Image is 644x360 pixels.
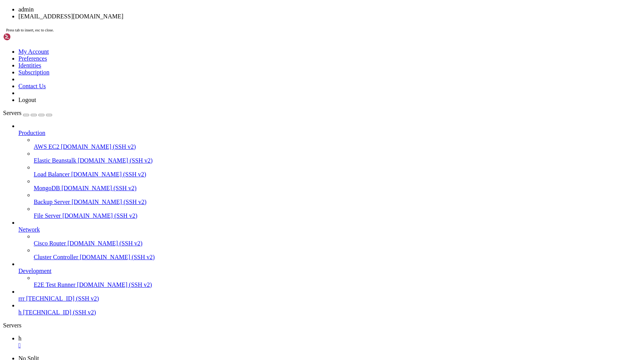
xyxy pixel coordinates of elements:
li: Elastic Beanstalk [DOMAIN_NAME] (SSH v2) [34,150,641,164]
a: Cisco Router [DOMAIN_NAME] (SSH v2) [34,240,641,247]
li: Production [18,123,641,219]
span: Invalid email address: . [3,244,77,250]
x-row: Reading package lists... Done [3,68,545,75]
a: Servers [3,110,52,116]
li: Load Balancer [DOMAIN_NAME] (SSH v2) [34,164,641,178]
span: MongoDB [34,185,60,191]
a: Contact Us [18,83,46,89]
x-row: Hit:3 [URL][DOMAIN_NAME] jammy InRelease [3,29,545,36]
x-row: Do you want to continue? [Y/n] y [3,166,545,173]
a: Logout [18,97,36,103]
a: Elastic Beanstalk [DOMAIN_NAME] (SSH v2) [34,157,641,164]
span: Backup Server [34,199,70,205]
span: [DOMAIN_NAME] (SSH v2) [61,143,136,150]
span: Development [18,268,51,274]
x-row: --register-unsafely-without-email but you will then be unable to receive notice [3,270,545,277]
x-row: Hit:6 [URL][DOMAIN_NAME] jammy-security InRelease [3,49,545,55]
span: Cluster Controller [34,254,78,260]
x-row: (Enter 'c' to cancel): [3,238,545,244]
span: Load Balancer [34,171,70,178]
li: h [TECHNICAL_ID] (SSH v2) [18,302,641,316]
x-row: sudo apt install certbot python3-certbot-nginx [3,10,545,16]
span: [DOMAIN_NAME] (SSH v2) [62,212,138,219]
span: [DOMAIN_NAME] (SSH v2) [72,199,147,205]
x-row: All packages are up to date. [3,88,545,94]
a: rrr [TECHNICAL_ID] (SSH v2) [18,295,641,302]
x-row: certbot is already the newest version (1.21.0-1build1). [3,114,545,120]
a: h [18,335,641,349]
x-row: The following NEW packages will be installed: [3,133,545,140]
x-row: Enter email address (used for urgent renewal and security notices) [3,296,545,303]
li: rrr [TECHNICAL_ID] (SSH v2) [18,288,641,302]
span: Press tab to insert, esc to close. [6,28,54,32]
x-row: (Enter 'c' to cancel): admi [3,303,545,309]
x-row: Unpacking python3-certbot-nginx (1.21.0-1) ... [3,205,545,212]
span: h [18,335,21,342]
span: Elastic Beanstalk [34,157,76,164]
a: h [TECHNICAL_ID] (SSH v2) [18,309,641,316]
x-row: Hit:4 [URL][DOMAIN_NAME] jammy InRelease [3,36,545,42]
x-row: Reading package lists... Done [3,94,545,101]
x-row: about impending expiration or revocation of your certificates or problems with [3,277,545,283]
x-row: After this operation, 162 kB of additional disk space will be used. [3,159,545,166]
x-row: Saving debug log to /var/log/letsencrypt/letsencrypt.log [3,225,545,231]
x-row: Hit:8 [URL][DOMAIN_NAME] jammy InRelease [3,62,545,68]
li: Cluster Controller [DOMAIN_NAME] (SSH v2) [34,247,641,261]
x-row: Building dependency tree... Done [3,75,545,81]
li: Development [18,261,641,288]
x-row: Fetched 35.4 kB in 0s (77.4 kB/s) [3,179,545,186]
span: Network [18,226,40,233]
span: Servers [3,110,21,116]
li: E2E Test Runner [DOMAIN_NAME] (SSH v2) [34,275,641,288]
x-row: Get:1 [URL][DOMAIN_NAME] jammy/universe amd64 python3-certbot-nginx all 1.21.0-1 [35.4 kB] [3,173,545,179]
a: Cluster Controller [DOMAIN_NAME] (SSH v2) [34,254,641,261]
x-row: Reading state information... Done [3,81,545,88]
a:  [18,342,641,349]
x-row: Hit:5 [URL][DOMAIN_NAME] jammy-updates InRelease [3,42,545,49]
x-row: Reading state information... Done [3,107,545,114]
div: Servers [3,322,641,329]
span: [TECHNICAL_ID] (SSH v2) [23,309,96,316]
x-row: Hit:1 [URL][DOMAIN_NAME] jammy InRelease [3,16,545,23]
span: h [18,309,21,316]
x-row: Preparing to unpack .../python3-certbot-nginx_1.21.0-1_all.deb ... [3,199,545,205]
li: Backup Server [DOMAIN_NAME] (SSH v2) [34,192,641,205]
span: AWS EC2 [34,143,59,150]
x-row: Building dependency tree... Done [3,101,545,107]
x-row: 0 upgraded, 1 newly installed, 0 to remove and 0 not upgraded. [3,146,545,153]
span: [DOMAIN_NAME] (SSH v2) [77,281,152,288]
x-row: python3-certbot-nginx [3,140,545,146]
x-row: root@[PERSON_NAME]-vps-1357929848974348328-1:~# sudo certbot --nginx -d [DOMAIN_NAME] -d [DOMAIN_... [3,218,545,225]
a: Backup Server [DOMAIN_NAME] (SSH v2) [34,199,641,205]
li: [EMAIL_ADDRESS][DOMAIN_NAME] [18,13,641,20]
span: Production [18,130,45,136]
a: E2E Test Runner [DOMAIN_NAME] (SSH v2) [34,281,641,288]
x-row: Setting up python3-certbot-nginx (1.21.0-1) ... [3,212,545,218]
a: AWS EC2 [DOMAIN_NAME] (SSH v2) [34,143,641,150]
li: Network [18,219,641,261]
a: Subscription [18,69,49,76]
span: [TECHNICAL_ID] (SSH v2) [26,295,99,302]
x-row: Enter email address (used for urgent renewal and security notices) [3,231,545,238]
x-row: Hit:2 [URL][DOMAIN_NAME] nodistro InRelease [3,23,545,29]
x-row: your Certbot installation that will lead to failure to renew. [3,283,545,290]
a: Development [18,268,641,275]
li: AWS EC2 [DOMAIN_NAME] (SSH v2) [34,136,641,150]
x-row: Need to get 35.4 kB of archives. [3,153,545,159]
a: My Account [18,48,49,55]
a: Production [18,130,641,136]
x-row: python-certbot-nginx-doc [3,127,545,133]
span: Cisco Router [34,240,66,247]
span: [DOMAIN_NAME] (SSH v2) [61,185,136,191]
x-row: (Reading database ... 41134 files and directories currently installed.) [3,192,545,199]
x-row: Hit:7 [URL][DOMAIN_NAME] any InRelease [3,55,545,62]
a: MongoDB [DOMAIN_NAME] (SSH v2) [34,185,641,192]
span: rrr [18,295,25,302]
a: File Server [DOMAIN_NAME] (SSH v2) [34,212,641,219]
a: Network [18,226,641,233]
li: Cisco Router [DOMAIN_NAME] (SSH v2) [34,233,641,247]
li: File Server [DOMAIN_NAME] (SSH v2) [34,205,641,219]
a: Load Balancer [DOMAIN_NAME] (SSH v2) [34,171,641,178]
x-row: Selecting previously unselected package python3-certbot-nginx. [3,186,545,192]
